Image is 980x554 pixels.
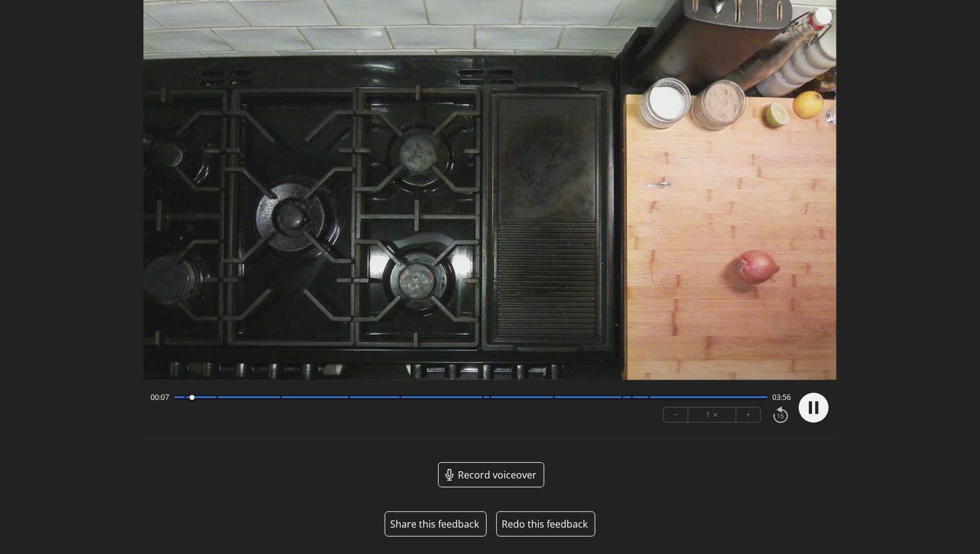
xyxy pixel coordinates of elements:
[496,511,595,537] a: Redo this feedback
[458,468,537,482] span: Record voiceover
[736,408,760,422] button: +
[688,408,736,422] div: 1 ×
[772,393,791,402] span: 03:56
[151,393,169,402] span: 00:07
[438,462,544,487] a: Record voiceover
[664,408,688,422] button: −
[390,517,479,531] button: Share this feedback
